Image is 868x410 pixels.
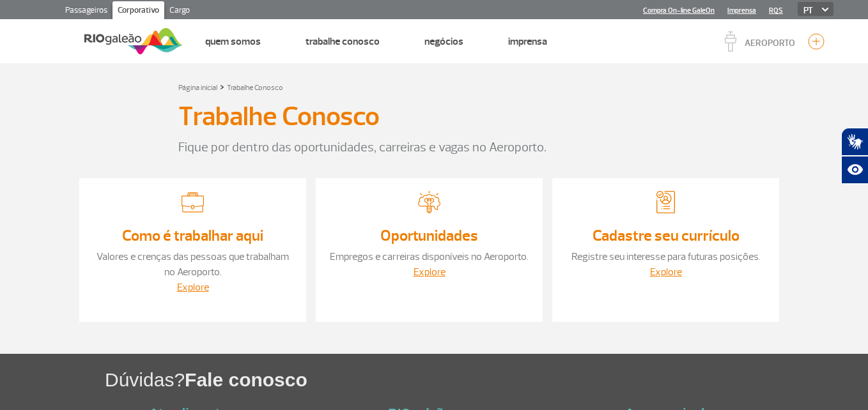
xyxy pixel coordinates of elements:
a: Explore [177,281,209,294]
p: AEROPORTO [745,39,795,48]
a: Imprensa [508,35,547,48]
a: Trabalhe Conosco [306,35,380,48]
a: Quem Somos [205,35,261,48]
a: Cadastre seu currículo [593,226,740,245]
a: Corporativo [112,1,164,22]
a: Como é trabalhar aqui [122,226,263,245]
a: Imprensa [727,6,756,15]
h3: Trabalhe Conosco [178,101,380,133]
a: Valores e crenças das pessoas que trabalham no Aeroporto. [97,250,289,278]
a: Negócios [424,35,463,48]
a: Página inicial [178,83,217,93]
p: Fique por dentro das oportunidades, carreiras e vagas no Aeroporto. [178,138,690,157]
a: Oportunidades [380,226,478,245]
a: > [220,79,224,94]
button: Abrir tradutor de língua de sinais. [841,128,868,156]
a: Trabalhe Conosco [227,83,283,93]
a: Explore [414,266,446,278]
div: Plugin de acessibilidade da Hand Talk. [841,128,868,184]
a: Registre seu interesse para futuras posições. [571,250,761,263]
a: Empregos e carreiras disponíveis no Aeroporto. [330,250,529,263]
a: Cargo [164,1,195,22]
a: Passageiros [60,1,112,22]
a: RQS [769,6,783,15]
a: Compra On-line GaleOn [643,6,715,15]
a: Explore [650,266,682,278]
h1: Dúvidas? [105,367,868,393]
span: Fale conosco [185,369,307,390]
button: Abrir recursos assistivos. [841,156,868,184]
